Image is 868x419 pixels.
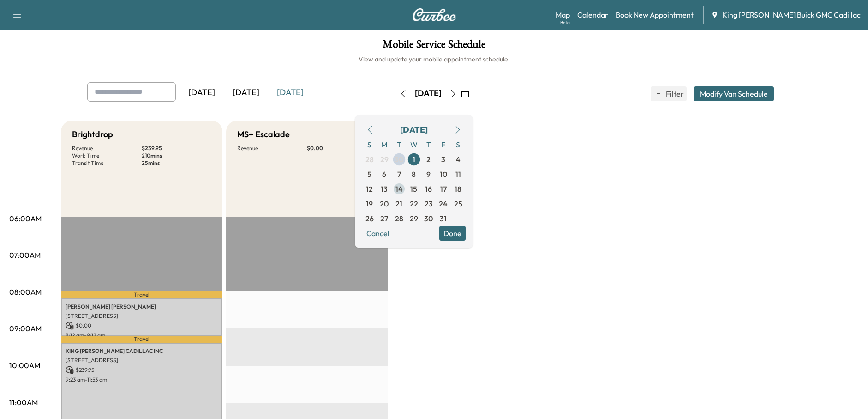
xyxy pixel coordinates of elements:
[666,88,682,99] span: Filter
[456,154,461,165] span: 4
[362,137,377,152] span: S
[413,154,415,165] span: 1
[381,183,388,194] span: 13
[9,360,40,371] p: 10:00AM
[577,9,608,20] a: Calendar
[66,357,218,364] p: [STREET_ADDRESS]
[397,169,401,180] span: 7
[380,198,389,209] span: 20
[436,137,451,152] span: F
[425,183,432,194] span: 16
[66,376,218,383] p: 9:23 am - 11:53 am
[142,152,211,159] p: 210 mins
[410,198,418,209] span: 22
[651,86,687,101] button: Filter
[400,123,428,136] div: [DATE]
[382,169,386,180] span: 6
[451,137,466,152] span: S
[61,336,222,343] p: Travel
[410,213,418,224] span: 29
[362,226,394,241] button: Cancel
[237,128,290,141] h5: MS+ Escalade
[407,137,421,152] span: W
[425,198,433,209] span: 23
[66,332,218,339] p: 8:12 am - 9:12 am
[395,198,402,209] span: 21
[307,145,377,152] p: $ 0.00
[439,198,448,209] span: 24
[224,82,268,103] div: [DATE]
[440,213,447,224] span: 31
[421,137,436,152] span: T
[142,159,211,167] p: 25 mins
[455,183,461,194] span: 18
[616,9,694,20] a: Book New Appointment
[440,169,447,180] span: 10
[722,9,861,20] span: King [PERSON_NAME] Buick GMC Cadillac
[377,137,392,152] span: M
[380,213,388,224] span: 27
[66,366,218,374] p: $ 239.95
[365,213,374,224] span: 26
[9,286,42,298] p: 08:00AM
[415,88,442,99] div: [DATE]
[66,347,218,355] p: KING [PERSON_NAME] CADILLAC INC
[72,128,113,141] h5: Brightdrop
[365,154,374,165] span: 28
[61,291,222,298] p: Travel
[66,303,218,310] p: [PERSON_NAME] [PERSON_NAME]
[556,9,570,20] a: MapBeta
[392,137,407,152] span: T
[366,198,373,209] span: 19
[9,55,859,64] h6: View and update your mobile appointment schedule.
[366,183,373,194] span: 12
[694,86,774,101] button: Modify Van Schedule
[9,213,42,224] p: 06:00AM
[180,82,224,103] div: [DATE]
[9,249,41,261] p: 07:00AM
[439,226,466,241] button: Done
[268,82,312,103] div: [DATE]
[412,8,456,21] img: Curbee Logo
[395,154,404,165] span: 30
[72,152,142,159] p: Work Time
[440,183,447,194] span: 17
[72,159,142,167] p: Transit Time
[455,169,461,180] span: 11
[142,145,211,152] p: $ 239.95
[237,145,307,152] p: Revenue
[426,169,431,180] span: 9
[9,397,38,408] p: 11:00AM
[9,323,42,334] p: 09:00AM
[454,198,462,209] span: 25
[560,19,570,26] div: Beta
[367,169,371,180] span: 5
[426,154,431,165] span: 2
[66,322,218,330] p: $ 0.00
[410,183,417,194] span: 15
[395,213,403,224] span: 28
[395,183,403,194] span: 14
[441,154,445,165] span: 3
[412,169,416,180] span: 8
[72,145,142,152] p: Revenue
[66,312,218,320] p: [STREET_ADDRESS]
[9,39,859,55] h1: Mobile Service Schedule
[424,213,433,224] span: 30
[380,154,389,165] span: 29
